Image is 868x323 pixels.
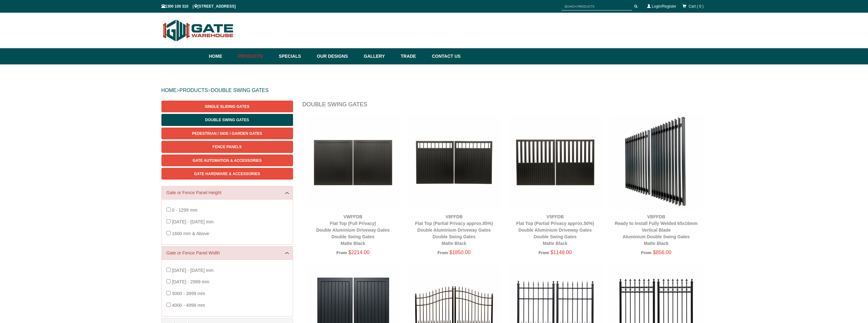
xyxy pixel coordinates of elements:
span: 1300 100 310 | [STREET_ADDRESS] [161,4,236,9]
a: Gate or Fence Panel Width [166,250,288,256]
span: $2214.00 [348,250,369,255]
a: Fence Panels [161,141,293,153]
div: > > [161,80,707,101]
span: Single Sliding Gates [205,104,249,109]
span: [DATE] - [DATE] mm [172,268,213,273]
span: From [437,250,448,255]
a: Single Sliding Gates [161,101,293,112]
a: DOUBLE SWING GATES [211,88,269,93]
span: From [538,250,549,255]
span: [DATE] - [DATE] mm [172,219,213,224]
span: Double Swing Gates [205,118,249,122]
span: Cart ( 0 ) [689,4,703,9]
img: V8FFDB - Flat Top (Partial Privacy approx.85%) - Double Aluminium Driveway Gates - Double Swing G... [407,115,501,210]
span: 0 - 1299 mm [172,208,198,213]
img: VWFFDB - Flat Top (Full Privacy) - Double Aluminium Driveway Gates - Double Swing Gates - Matte B... [306,115,401,210]
a: Contact Us [429,48,461,64]
span: 4000 - 4999 mm [172,303,205,308]
a: Gallery [361,48,397,64]
span: Pedestrian / Side / Garden Gates [192,131,262,136]
a: Home [209,48,235,64]
span: From [641,250,651,255]
img: VBFFDB - Ready to Install Fully Welded 65x16mm Vertical Blade - Aluminium Double Swing Gates - Ma... [609,115,704,210]
span: [DATE] - 2999 mm [172,279,209,284]
a: Gate or Fence Panel Height [166,189,288,196]
a: HOME [161,88,177,93]
a: Our Designs [314,48,361,64]
a: VBFFDBReady to Install Fully Welded 65x16mm Vertical BladeAluminium Double Swing GatesMatte Black [615,214,698,246]
a: V8FFDBFlat Top (Partial Privacy approx.85%)Double Aluminium Driveway GatesDouble Swing GatesMatte... [415,214,493,246]
span: Gate Hardware & Accessories [194,172,260,176]
span: $856.00 [653,250,671,255]
a: V5FFDBFlat Top (Partial Privacy approx.50%)Double Aluminium Driveway GatesDouble Swing GatesMatte... [516,214,594,246]
a: Products [235,48,276,64]
span: From [336,250,347,255]
a: PRODUCTS [179,88,208,93]
a: Login/Register [652,4,676,9]
span: $1148.00 [551,250,572,255]
input: SEARCH PRODUCTS [561,3,632,10]
span: Fence Panels [212,145,242,149]
img: Gate Warehouse [161,16,235,45]
span: 1600 mm & Above [172,231,209,236]
span: 3000 - 3999 mm [172,291,205,296]
a: Gate Automation & Accessories [161,155,293,166]
span: $1850.00 [449,250,471,255]
span: Gate Automation & Accessories [193,158,262,163]
a: Trade [397,48,428,64]
a: Gate Hardware & Accessories [161,168,293,180]
h1: Double Swing Gates [303,101,707,112]
a: VWFFDBFlat Top (Full Privacy)Double Aluminium Driveway GatesDouble Swing GatesMatte Black [316,214,389,246]
img: V5FFDB - Flat Top (Partial Privacy approx.50%) - Double Aluminium Driveway Gates - Double Swing G... [508,115,603,210]
a: Double Swing Gates [161,114,293,126]
a: Pedestrian / Side / Garden Gates [161,128,293,139]
a: Specials [276,48,314,64]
